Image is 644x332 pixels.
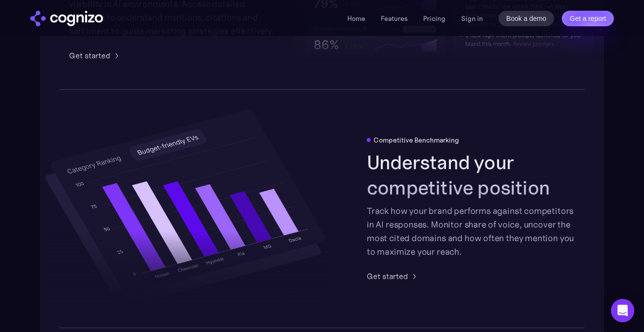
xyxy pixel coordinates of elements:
[499,11,555,26] a: Book a demo
[347,14,365,23] a: Home
[367,270,420,282] a: Get started
[30,11,103,26] img: cognizo logo
[423,14,446,23] a: Pricing
[69,50,122,61] a: Get started
[374,136,459,144] div: Competitive Benchmarking
[367,270,408,282] div: Get started
[381,14,408,23] a: Features
[611,299,634,322] div: Open Intercom Messenger
[562,11,614,26] a: Get a report
[30,11,103,26] a: home
[461,13,483,24] a: Sign in
[367,150,575,200] h2: Understand your competitive position
[367,204,575,259] div: Track how your brand performs against competitors in AI responses. Monitor share of voice, uncove...
[69,50,110,61] div: Get started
